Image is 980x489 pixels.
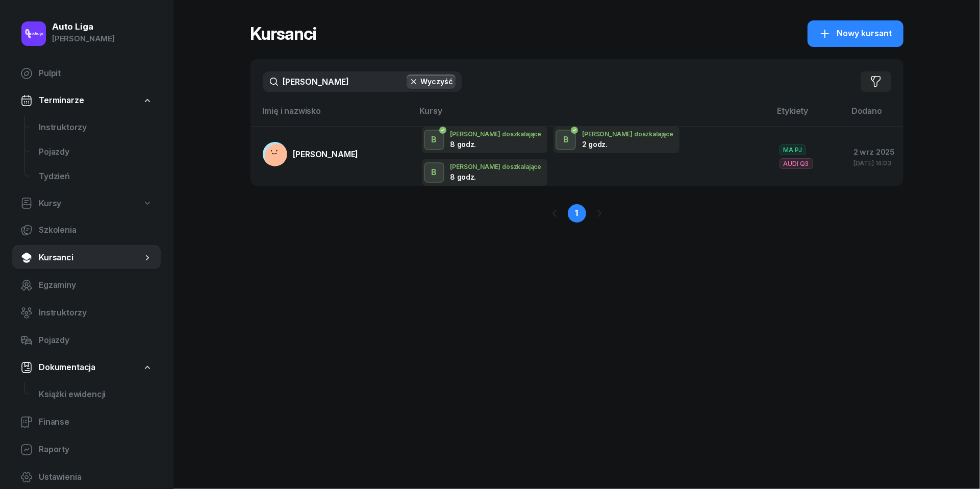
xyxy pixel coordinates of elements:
[424,130,444,150] button: B
[12,273,161,298] a: Egzaminy
[39,67,153,80] span: Pulpit
[31,140,161,164] a: Pojazdy
[414,104,771,126] th: Kursy
[12,301,161,325] a: Instruktorzy
[559,131,573,149] div: B
[780,158,813,169] span: AUDI Q3
[12,356,161,379] a: Dokumentacja
[12,410,161,434] a: Finanse
[293,149,359,159] span: [PERSON_NAME]
[39,224,153,237] span: Szkolenia
[582,140,635,149] div: 2 godz.
[12,246,161,270] a: Kursanci
[780,144,806,155] span: MA PJ
[31,164,161,189] a: Tydzień
[12,218,161,242] a: Szkolenia
[263,142,359,166] a: [PERSON_NAME]
[263,71,462,92] input: Szukaj
[845,104,903,126] th: Dodano
[771,104,845,126] th: Etykiety
[853,145,895,159] div: 2 wrz 2025
[39,145,153,159] span: Pojazdy
[12,89,161,112] a: Terminarze
[39,415,153,429] span: Finanse
[853,160,895,166] div: [DATE] 14:03
[568,204,586,223] a: 1
[427,164,441,181] div: B
[39,388,153,401] span: Książki ewidencji
[39,334,153,347] span: Pojazdy
[12,192,161,215] a: Kursy
[450,140,504,149] div: 8 godz.
[39,94,84,107] span: Terminarze
[450,163,542,170] div: [PERSON_NAME] doszkalające
[52,22,115,31] div: Auto Liga
[427,131,441,149] div: B
[39,170,153,183] span: Tydzień
[39,471,153,484] span: Ustawienia
[556,130,576,150] button: B
[407,75,456,89] button: Wyczyść
[52,32,115,45] div: [PERSON_NAME]
[31,382,161,407] a: Książki ewidencji
[39,121,153,134] span: Instruktorzy
[837,27,892,40] span: Nowy kursant
[31,115,161,140] a: Instruktorzy
[250,104,414,126] th: Imię i nazwisko
[39,306,153,320] span: Instruktorzy
[39,279,153,292] span: Egzaminy
[39,251,142,264] span: Kursanci
[424,162,444,183] button: B
[39,361,95,374] span: Dokumentacja
[12,437,161,462] a: Raporty
[12,61,161,86] a: Pulpit
[450,173,504,181] div: 8 godz.
[250,25,317,43] h1: Kursanci
[808,20,903,47] button: Nowy kursant
[39,197,61,210] span: Kursy
[39,443,153,456] span: Raporty
[12,328,161,353] a: Pojazdy
[450,131,542,137] div: [PERSON_NAME] doszkalające
[582,131,673,137] div: [PERSON_NAME] doszkalające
